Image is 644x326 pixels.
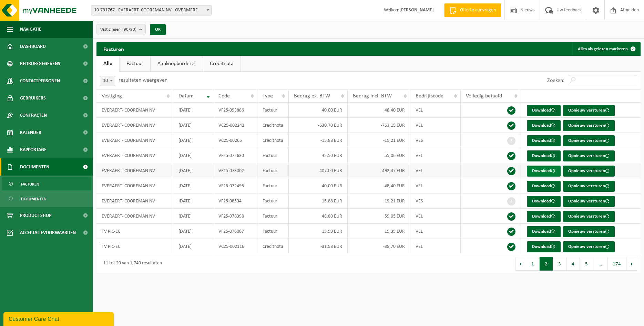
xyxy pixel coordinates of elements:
[527,226,561,237] a: Download
[527,196,561,207] a: Download
[213,148,257,163] td: VF25-072630
[410,239,461,254] td: VEL
[527,211,561,222] a: Download
[348,133,410,148] td: -19,21 EUR
[289,224,348,239] td: 15,99 EUR
[20,124,41,141] span: Kalender
[173,193,213,209] td: [DATE]
[102,93,122,99] span: Vestiging
[213,133,257,148] td: VC25-00265
[466,93,502,99] span: Volledig betaald
[213,239,257,254] td: VC25-002116
[257,118,289,133] td: Creditnota
[21,178,39,191] span: Facturen
[20,141,47,158] span: Rapportage
[410,163,461,178] td: VEL
[96,178,173,193] td: EVERAERT- COOREMAN NV
[348,209,410,224] td: 59,05 EUR
[563,105,615,116] button: Opnieuw versturen
[410,103,461,118] td: VEL
[150,24,166,35] button: OK
[213,118,257,133] td: VC25-002242
[348,118,410,133] td: -763,15 EUR
[20,38,46,55] span: Dashboard
[20,21,41,38] span: Navigatie
[21,192,47,206] span: Documenten
[294,93,330,99] span: Bedrag ex. BTW
[563,135,615,146] button: Opnieuw versturen
[289,133,348,148] td: -15,88 EUR
[173,148,213,163] td: [DATE]
[607,257,626,271] button: 174
[173,118,213,133] td: [DATE]
[120,56,150,72] a: Factuur
[213,163,257,178] td: VF25-073002
[100,76,115,86] span: 10
[151,56,203,72] a: Aankoopborderel
[3,311,115,326] iframe: chat widget
[626,257,637,271] button: Next
[563,211,615,222] button: Opnieuw versturen
[593,257,607,271] span: …
[553,257,566,271] button: 3
[213,224,257,239] td: VF25-076067
[257,148,289,163] td: Factuur
[526,257,540,271] button: 1
[100,76,115,86] span: 10
[20,224,76,241] span: Acceptatievoorwaarden
[96,42,131,55] h2: Facturen
[540,257,553,271] button: 2
[289,163,348,178] td: 407,00 EUR
[91,6,211,15] span: 10-791767 - EVERAERT- COOREMAN NV - OVERMERE
[178,93,194,99] span: Datum
[96,133,173,148] td: EVERAERT- COOREMAN NV
[410,178,461,193] td: VEL
[20,72,60,90] span: Contactpersonen
[213,209,257,224] td: VF25-078398
[572,42,640,56] button: Alles als gelezen markeren
[289,118,348,133] td: -630,70 EUR
[173,209,213,224] td: [DATE]
[257,239,289,254] td: Creditnota
[96,24,146,34] button: Vestigingen(90/90)
[289,103,348,118] td: 40,00 EUR
[213,103,257,118] td: VF25-093886
[410,133,461,148] td: VES
[547,78,564,83] label: Zoeken:
[563,181,615,192] button: Opnieuw versturen
[96,163,173,178] td: EVERAERT- COOREMAN NV
[2,177,91,190] a: Facturen
[263,93,273,99] span: Type
[257,163,289,178] td: Factuur
[96,103,173,118] td: EVERAERT- COOREMAN NV
[173,239,213,254] td: [DATE]
[96,118,173,133] td: EVERAERT- COOREMAN NV
[257,133,289,148] td: Creditnota
[122,27,136,32] count: (90/90)
[410,148,461,163] td: VEL
[410,118,461,133] td: VEL
[289,209,348,224] td: 48,80 EUR
[100,24,136,35] span: Vestigingen
[353,93,392,99] span: Bedrag incl. BTW
[563,196,615,207] button: Opnieuw versturen
[348,224,410,239] td: 19,35 EUR
[203,56,241,72] a: Creditnota
[257,178,289,193] td: Factuur
[580,257,593,271] button: 5
[173,103,213,118] td: [DATE]
[213,178,257,193] td: VF25-072495
[410,193,461,209] td: VES
[527,166,561,177] a: Download
[96,209,173,224] td: EVERAERT- COOREMAN NV
[96,239,173,254] td: TV PIC-EC
[173,163,213,178] td: [DATE]
[444,3,501,17] a: Offerte aanvragen
[100,257,162,270] div: 11 tot 20 van 1,740 resultaten
[257,193,289,209] td: Factuur
[20,90,46,107] span: Gebruikers
[563,241,615,252] button: Opnieuw versturen
[416,93,443,99] span: Bedrijfscode
[566,257,580,271] button: 4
